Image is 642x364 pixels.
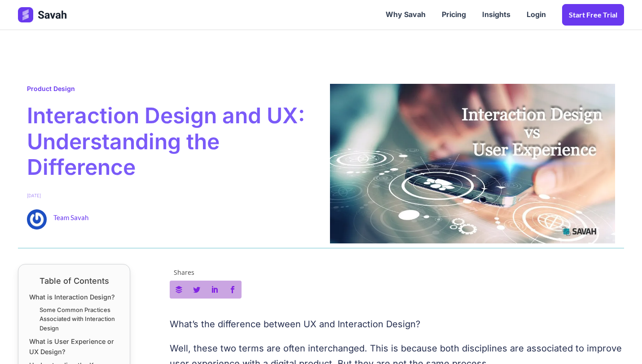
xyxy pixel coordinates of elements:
[40,305,119,333] a: Some Common Practices Associated with Interaction Design
[562,4,624,26] a: Start Free trial
[29,292,115,302] a: What is Interaction Design?
[29,275,119,287] div: Table of Contents
[434,1,474,29] a: Pricing
[378,1,434,29] a: Why Savah
[27,103,312,180] span: Interaction Design and UX: Understanding the Difference
[174,269,194,276] span: Shares
[474,1,519,29] a: Insights
[53,209,88,223] span: Team Savah
[170,316,624,332] p: What’s the difference between UX and Interaction Design?
[29,336,119,357] a: What is User Experience or UX Design?
[27,192,41,199] span: [DATE]
[519,1,554,29] a: Login
[27,85,75,92] a: Product Design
